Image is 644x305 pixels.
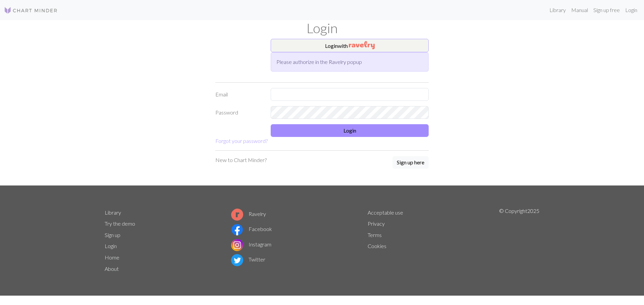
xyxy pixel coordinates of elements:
[231,239,243,251] img: Instagram logo
[105,209,121,216] a: Library
[105,232,120,238] a: Sign up
[105,254,119,260] a: Home
[591,3,623,17] a: Sign up free
[271,52,429,72] div: Please authorize in the Ravelry popup
[101,20,543,36] h1: Login
[569,3,591,17] a: Manual
[4,6,58,14] img: Logo
[211,106,267,119] label: Password
[623,3,640,17] a: Login
[231,256,265,262] a: Twitter
[368,243,386,249] a: Cookies
[231,241,271,247] a: Instagram
[211,88,267,101] label: Email
[368,209,403,216] a: Acceptable use
[231,209,243,221] img: Ravelry logo
[271,124,429,137] button: Login
[547,3,569,17] a: Library
[231,254,243,266] img: Twitter logo
[215,156,267,164] p: New to Chart Minder?
[368,220,385,227] a: Privacy
[105,243,117,249] a: Login
[368,232,382,238] a: Terms
[231,211,266,217] a: Ravelry
[231,224,243,236] img: Facebook logo
[215,138,268,144] a: Forgot your password?
[499,207,539,275] p: © Copyright 2025
[392,156,429,169] button: Sign up here
[392,156,429,169] a: Sign up here
[105,265,119,272] a: About
[271,39,429,52] button: Loginwith
[349,41,375,49] img: Ravelry
[105,220,135,227] a: Try the demo
[231,226,272,232] a: Facebook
